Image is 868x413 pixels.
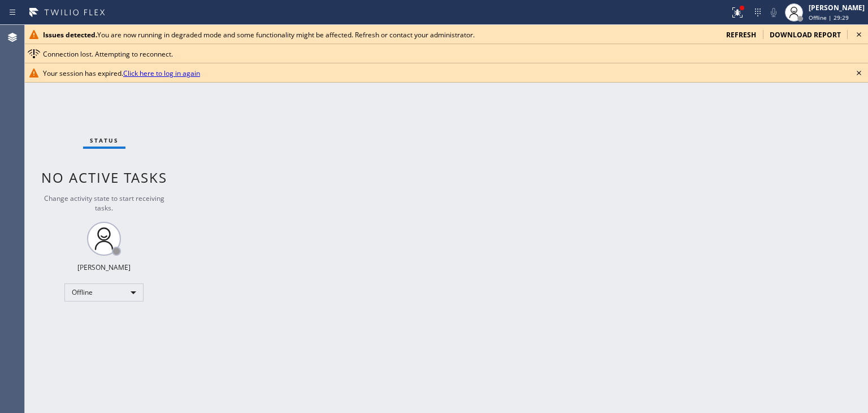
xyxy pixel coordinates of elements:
span: Offline | 29:29 [809,14,849,21]
b: Issues detected. [43,30,97,40]
button: Mute [766,5,782,20]
span: Your session has expired. [43,68,200,78]
div: Offline [64,283,144,302]
a: Click here to log in again [123,68,200,78]
span: Status [90,136,119,144]
span: download report [770,30,841,40]
span: No active tasks [41,168,167,187]
div: [PERSON_NAME] [77,263,131,272]
span: Connection lost. Attempting to reconnect. [43,49,173,59]
span: refresh [726,30,756,40]
div: [PERSON_NAME] [809,3,865,12]
div: You are now running in degraded mode and some functionality might be affected. Refresh or contact... [43,30,717,40]
span: Change activity state to start receiving tasks. [44,193,164,213]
